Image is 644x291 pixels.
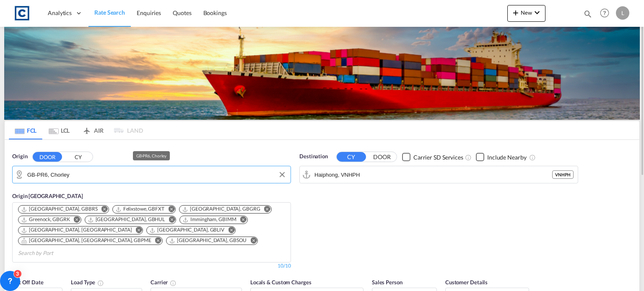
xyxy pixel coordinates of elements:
md-tab-item: LCL [42,121,76,139]
div: Press delete to remove this chip. [21,227,133,234]
div: Press delete to remove this chip. [169,237,249,244]
md-tab-item: AIR [76,121,109,139]
md-input-container: GB-PR6, Chorley [13,166,291,183]
div: Press delete to remove this chip. [149,227,226,234]
button: CY [63,152,93,162]
span: Origin [12,152,27,161]
div: Help [597,6,616,21]
input: Search by Door [27,168,286,181]
md-chips-wrap: Chips container. Use arrow keys to select chips. [17,203,286,260]
span: Sales Person [372,279,402,286]
div: Liverpool, GBLIV [149,227,224,234]
div: VNHPH [552,170,574,179]
button: Remove [150,237,162,245]
button: Remove [130,227,143,235]
button: Remove [223,227,235,235]
md-input-container: Haiphong, VNHPH [300,166,578,183]
div: Press delete to remove this chip. [115,206,166,213]
span: Bookings [203,9,227,16]
md-icon: icon-plus 400-fg [511,8,521,18]
img: 1fdb9190129311efbfaf67cbb4249bed.jpeg [13,4,31,23]
button: Remove [96,206,109,214]
md-icon: Unchecked: Ignores neighbouring ports when fetching rates.Checked : Includes neighbouring ports w... [529,154,536,161]
input: Search by Port [314,168,552,181]
span: Rate Search [94,9,125,16]
button: Remove [163,206,175,214]
button: Clear Input [276,168,288,181]
div: icon-magnify [583,9,592,22]
div: Greenock, GBGRK [21,216,70,223]
button: Remove [235,216,247,224]
div: Grangemouth, GBGRG [182,206,260,213]
span: Locals & Custom Charges [250,279,312,286]
button: DOOR [33,152,62,162]
span: Help [597,6,612,20]
md-icon: icon-chevron-down [532,8,542,18]
button: CY [337,152,366,162]
md-icon: Unchecked: Search for CY (Container Yard) services for all selected carriers.Checked : Search for... [465,154,472,161]
div: 10/10 [278,263,291,270]
md-tab-item: FCL [9,121,42,139]
md-icon: icon-airplane [82,126,92,132]
div: Press delete to remove this chip. [88,216,167,223]
button: Remove [163,216,176,224]
span: Cut Off Date [12,279,44,286]
div: Hull, GBHUL [88,216,165,223]
span: Quotes [173,9,191,16]
div: L [616,6,629,20]
div: Immingham, GBIMM [182,216,236,223]
div: Press delete to remove this chip. [21,237,153,244]
span: Customer Details [445,279,488,286]
span: Load Type [71,279,104,286]
div: Press delete to remove this chip. [21,206,99,213]
div: Carrier SD Services [413,153,463,162]
md-pagination-wrapper: Use the left and right arrow keys to navigate between tabs [9,121,143,139]
span: Enquiries [137,9,161,16]
span: Analytics [48,9,72,17]
button: icon-plus 400-fgNewicon-chevron-down [507,5,545,22]
span: Carrier [151,279,177,286]
div: Press delete to remove this chip. [182,216,238,223]
span: New [511,9,542,16]
button: Remove [68,216,81,224]
div: Press delete to remove this chip. [21,216,72,223]
div: Portsmouth, HAM, GBPME [21,237,151,244]
div: Press delete to remove this chip. [182,206,262,213]
img: LCL+%26+FCL+BACKGROUND.png [4,27,640,120]
div: Include Nearby [487,153,527,162]
md-checkbox: Checkbox No Ink [476,152,527,161]
md-icon: icon-magnify [583,9,592,18]
div: Bristol, GBBRS [21,206,98,213]
div: Felixstowe, GBFXT [115,206,164,213]
button: Remove [259,206,271,214]
input: Search by Port [18,247,98,260]
md-icon: The selected Trucker/Carrierwill be displayed in the rate results If the rates are from another f... [170,280,177,286]
button: DOOR [367,152,397,162]
button: Remove [245,237,257,245]
div: Southampton, GBSOU [169,237,247,244]
md-checkbox: Checkbox No Ink [402,152,463,161]
md-icon: icon-information-outline [97,280,104,286]
div: GB-PR6, Chorley [136,151,167,160]
span: Destination [299,152,328,161]
div: London Gateway Port, GBLGP [21,227,132,234]
span: Origin [GEOGRAPHIC_DATA] [12,193,83,199]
